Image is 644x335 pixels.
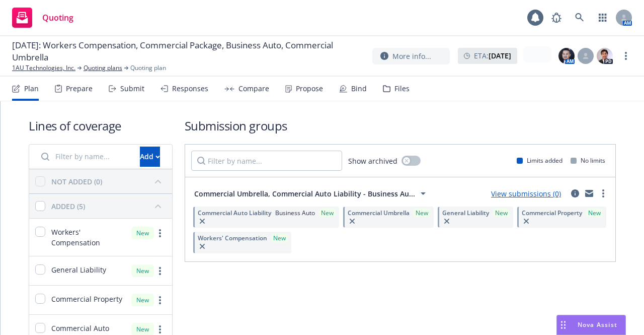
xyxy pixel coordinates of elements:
[191,183,432,204] button: Commercial Umbrella, Commercial Auto Liability - Business Au...
[185,117,616,134] h1: Submission groups
[570,8,590,28] a: Search
[8,4,77,32] a: Quoting
[12,63,75,73] a: 1AU Technologies, Inc.
[51,227,125,248] span: Workers' Compensation
[12,39,364,63] span: [DATE]: Workers Compensation, Commercial Package, Business Auto, Commercial Umbrella
[517,156,562,165] div: Limits added
[491,189,561,198] a: View submissions (0)
[414,209,430,217] div: New
[583,187,595,199] a: mail
[51,264,106,275] span: General Liability
[42,14,73,22] span: Quoting
[198,234,267,242] span: Workers' Compensation
[392,51,431,61] span: More info...
[198,209,271,217] span: Commercial Auto Liability
[140,147,160,167] button: Add
[66,85,93,93] div: Prepare
[557,315,570,334] div: Drag to move
[578,320,617,329] span: Nova Assist
[348,209,410,217] span: Commercial Umbrella
[131,227,154,239] div: New
[194,188,415,199] span: Commercial Umbrella, Commercial Auto Liability - Business Au...
[24,85,39,93] div: Plan
[172,85,208,93] div: Responses
[154,227,166,239] a: more
[493,209,510,217] div: New
[522,209,582,217] span: Commercial Property
[394,85,410,93] div: Files
[130,63,166,73] span: Quoting plan
[35,147,134,167] input: Filter by name...
[131,294,154,306] div: New
[296,85,323,93] div: Propose
[51,176,102,187] div: NOT ADDED (0)
[489,51,511,60] strong: [DATE]
[558,48,575,64] img: photo
[593,8,613,28] a: Switch app
[271,234,288,242] div: New
[597,48,613,64] img: photo
[51,294,122,304] span: Commercial Property
[442,209,489,217] span: General Liability
[569,187,581,199] a: circleInformation
[191,151,342,171] input: Filter by name...
[154,294,166,306] a: more
[597,187,609,199] a: more
[140,147,160,166] div: Add
[546,8,567,28] a: Report a Bug
[238,85,269,93] div: Compare
[556,315,626,335] button: Nova Assist
[51,173,166,189] button: NOT ADDED (0)
[348,156,397,166] span: Show archived
[571,156,605,165] div: No limits
[84,63,122,73] a: Quoting plans
[372,48,450,64] button: More info...
[351,85,367,93] div: Bind
[586,209,603,217] div: New
[51,201,85,212] div: ADDED (5)
[120,85,144,93] div: Submit
[29,117,173,134] h1: Lines of coverage
[51,198,166,214] button: ADDED (5)
[474,50,511,61] span: ETA :
[131,264,154,277] div: New
[154,265,166,277] a: more
[620,50,632,62] a: more
[275,209,315,217] span: Business Auto
[319,209,336,217] div: New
